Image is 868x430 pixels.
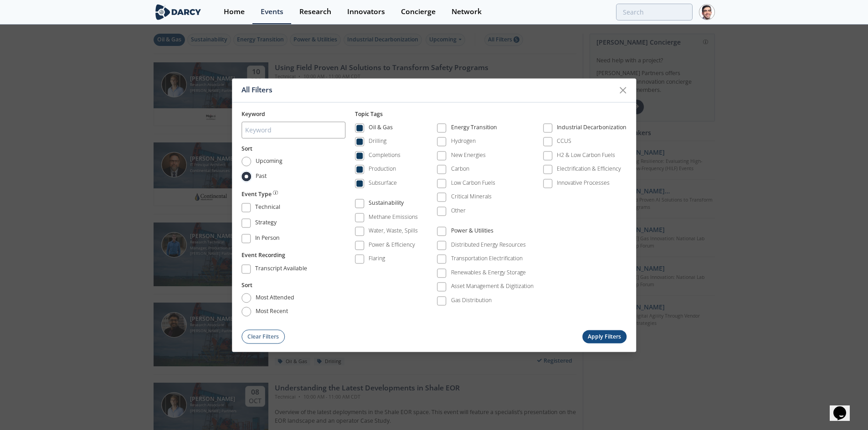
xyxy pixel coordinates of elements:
input: Upcoming [241,157,251,166]
div: Drilling [369,137,386,146]
div: Oil & Gas [369,123,393,134]
span: Sort [241,145,252,153]
div: Home [224,8,245,15]
span: Upcoming [256,157,282,165]
div: Concierge [401,8,436,15]
span: Sort [241,282,252,289]
div: H2 & Low Carbon Fuels [557,151,615,159]
span: most attended [256,293,294,302]
button: Sort [241,282,252,290]
button: Clear Filters [241,330,285,344]
div: Power & Utilities [451,227,493,238]
img: information.svg [273,190,278,195]
span: Topic Tags [355,110,383,118]
div: CCUS [557,137,571,146]
span: Event Type [241,190,272,198]
div: All Filters [241,81,614,99]
div: Innovators [347,8,385,15]
div: New Energies [451,151,486,159]
div: Methane Emissions [369,213,418,221]
div: Renewables & Energy Storage [451,268,526,277]
div: Research [299,8,331,15]
input: most recent [241,307,251,316]
div: Carbon [451,165,469,173]
div: Water, Waste, Spills [369,227,418,235]
input: Past [241,172,251,182]
img: logo-wide.svg [154,4,203,20]
button: Event Type [241,190,278,198]
button: Apply Filters [582,330,627,344]
div: Transcript Available [255,264,307,275]
input: most attended [241,293,251,303]
span: Past [256,172,267,181]
div: Sustainability [369,199,404,210]
div: In Person [255,234,280,245]
button: Sort [241,145,252,153]
div: Strategy [255,219,277,230]
div: Hydrogen [451,137,476,146]
button: Event Recording [241,251,285,259]
div: Industrial Decarbonization [557,123,627,134]
div: Technical [255,203,280,214]
div: Production [369,165,396,173]
div: Energy Transition [451,123,497,134]
div: Power & Efficiency [369,241,415,249]
div: Asset Management & Digitization [451,283,534,291]
img: Profile [699,4,715,20]
div: Low Carbon Fuels [451,179,495,187]
div: Other [451,207,466,215]
div: Innovative Processes [557,179,610,187]
div: Events [261,8,283,15]
div: Electrification & Efficiency [557,165,621,173]
div: Distributed Energy Resources [451,241,526,249]
div: Flaring [369,255,385,263]
iframe: chat widget [830,394,859,421]
div: Gas Distribution [451,296,492,304]
span: Keyword [241,110,265,118]
div: Network [452,8,482,15]
input: Keyword [241,122,345,139]
div: Critical Minerals [451,193,492,201]
span: most recent [256,307,288,315]
input: Advanced Search [616,4,693,20]
div: Subsurface [369,179,397,187]
div: Completions [369,151,401,159]
div: Transportation Electrification [451,255,523,263]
